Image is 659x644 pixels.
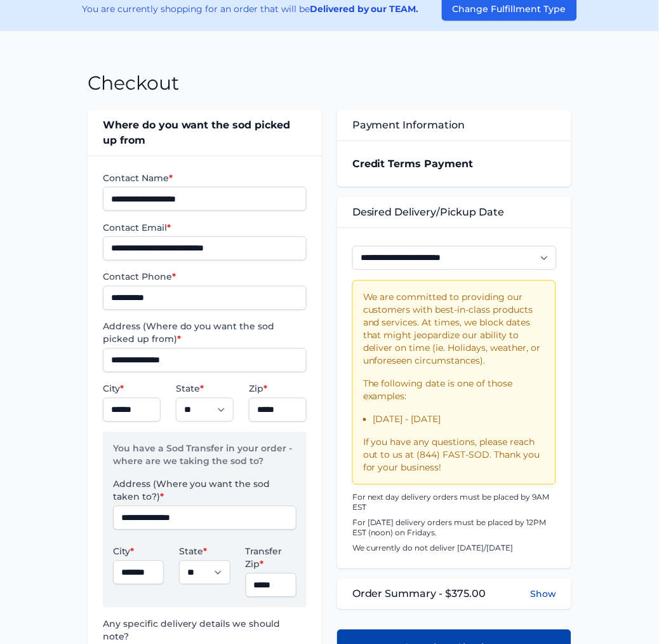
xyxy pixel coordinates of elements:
[176,383,234,395] label: State
[88,110,322,156] div: Where do you want the sod picked up from
[363,378,545,403] p: The following date is one of those examples:
[337,197,571,228] div: Desired Delivery/Pickup Date
[88,72,179,95] h1: Checkout
[530,588,556,601] button: Show
[373,413,545,426] li: [DATE] - [DATE]
[249,383,307,395] label: Zip
[113,545,164,558] label: City
[113,442,296,478] p: You have a Sod Transfer in your order - where are we taking the sod to?
[310,3,419,15] strong: Delivered by our TEAM.
[103,618,307,643] label: Any specific delivery details we should note?
[113,478,296,504] label: Address (Where you want the sod taken to?)
[352,518,556,538] p: For [DATE] delivery orders must be placed by 12PM EST (noon) on Fridays.
[337,110,571,140] div: Payment Information
[103,221,307,234] label: Contact Email
[103,320,307,346] label: Address (Where do you want the sod picked up from)
[352,158,474,170] strong: Credit Terms Payment
[352,544,556,554] p: We currently do not deliver [DATE]/[DATE]
[103,271,307,284] label: Contact Phone
[352,587,486,602] span: Order Summary - $375.00
[103,383,161,395] label: City
[352,493,556,513] p: For next day delivery orders must be placed by 9AM EST
[363,436,545,474] p: If you have any questions, please reach out to us at (844) FAST-SOD. Thank you for your business!
[103,172,307,184] label: Contact Name
[179,545,230,558] label: State
[363,291,545,367] p: We are committed to providing our customers with best-in-class products and services. At times, w...
[246,545,296,571] label: Transfer Zip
